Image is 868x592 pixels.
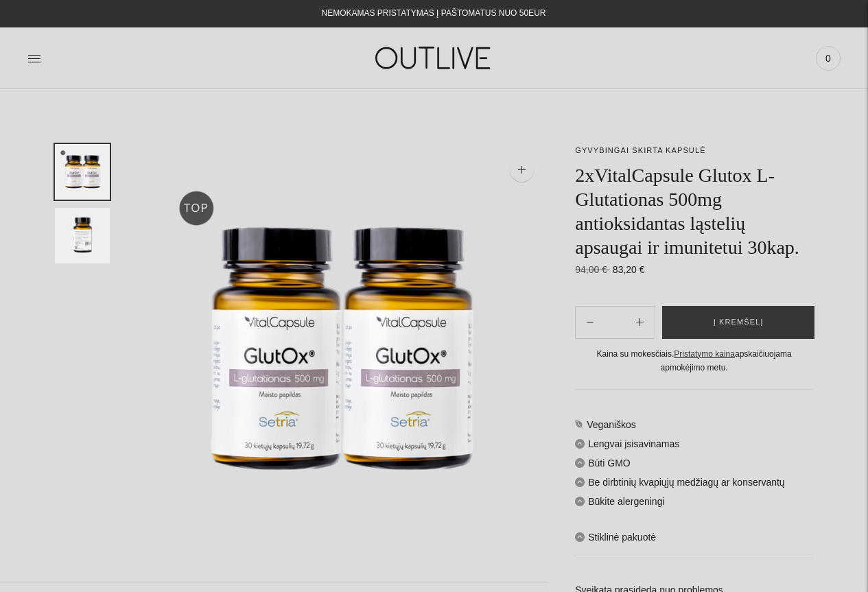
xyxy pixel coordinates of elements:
input: Produkto kiekis [605,312,625,332]
font: 83,20 € [613,264,645,275]
button: Į kremšelį [662,306,814,339]
font: 94,00 € [575,264,607,275]
font: Be dirbtinių kvapiųjų medžiagų ar konservantų [588,477,784,488]
font: 2xVitalCapsule Glutox L-Glutationas 500mg antioksidantas ląstelių apsaugai ir imunitetui 30kap. [575,165,799,258]
a: 0 [816,43,841,73]
button: Atimkite produkto kiekį [625,306,655,339]
font: Kaina su mokesčiais. [597,349,675,359]
font: Į kremšelį [714,318,764,326]
font: apskaičiuojama apmokėjimo metu. [661,349,792,373]
button: Trūksta vertimo: en.general.accessibility.image_thumbail [55,208,110,263]
font: Veganiškos [587,419,636,430]
a: GYVYBINGAI SKIRTA KAPSULĖ [575,146,705,154]
button: Trūksta vertimo: en.general.accessibility.image_thumbail [55,144,110,200]
font: Lengvai įsisavinamas [588,438,679,449]
img: PERGYVENK [349,34,520,82]
font: Stiklinė pakuotė [588,532,656,543]
a: Pristatymo kaina [674,349,735,359]
button: Pridėti produkto kiekį [576,306,605,339]
img: 2xVitalCapsule Glutox L-Glutationas 500mg antioksidantas ląstelių apsaugai ir imunitetui 30kap. [137,144,548,554]
font: NEMOKAMAS PRISTATYMAS Į PAŠTOMATUS NUO 50EUR [322,8,546,18]
font: Būti GMO [588,458,630,469]
font: 0 [825,53,831,64]
font: Būkite alergeningi [588,496,664,507]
